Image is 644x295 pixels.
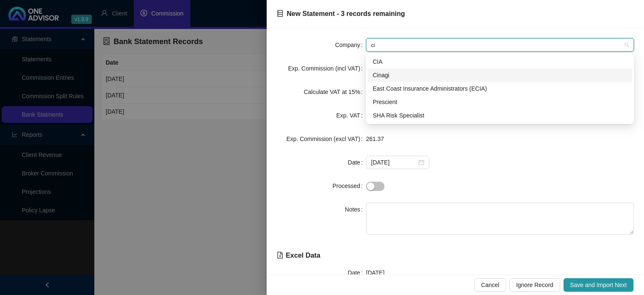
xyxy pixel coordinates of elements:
span: Cancel [481,280,499,290]
div: Cinagi [368,68,632,82]
button: Save and Import Next [563,278,634,292]
span: file-excel [277,252,283,258]
div: CIA [373,57,627,66]
div: East Coast Insurance Administrators (ECIA) [368,82,632,95]
label: Date [348,266,366,279]
button: Cancel [474,278,506,292]
button: Ignore Record [509,278,560,292]
input: Select date [371,158,417,167]
div: SHA Risk Specialist [368,109,632,122]
span: Save and Import Next [570,280,627,290]
h3: Excel Data [277,245,634,259]
label: Exp. Commission (incl VAT) [288,62,366,75]
label: Date [348,156,366,169]
label: Notes [345,203,366,216]
div: SHA Risk Specialist [373,111,627,120]
label: Calculate VAT at 15% [304,85,366,99]
span: [DATE] [366,269,384,276]
div: East Coast Insurance Administrators (ECIA) [373,84,627,93]
span: New Statement - 3 records remaining [287,10,405,17]
label: Exp. Commission (excl VAT) [286,132,366,146]
label: Company [335,38,366,52]
div: Prescient [368,95,632,109]
div: Cinagi [373,70,627,80]
span: 261.37 [366,136,384,142]
div: Prescient [373,97,627,107]
span: Ignore Record [516,280,553,290]
label: Processed [332,179,366,193]
span: database [277,10,283,17]
div: CIA [368,55,632,68]
label: Exp. VAT [336,109,366,122]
